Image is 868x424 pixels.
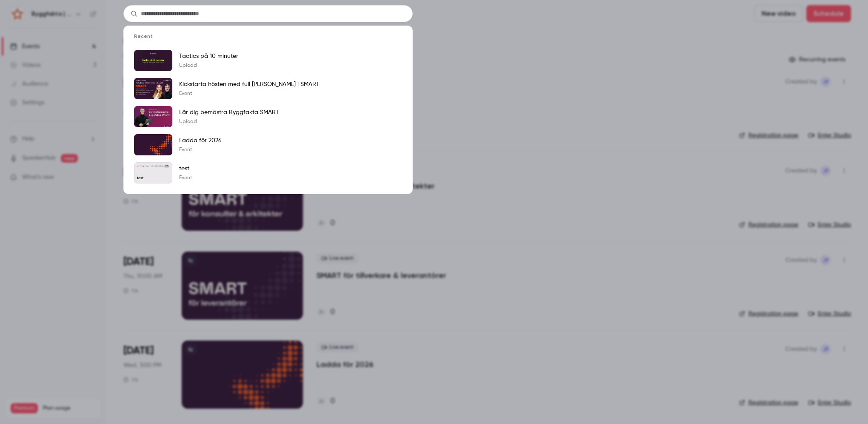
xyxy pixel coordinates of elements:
p: test [179,164,192,173]
img: Tactics på 10 minuter [134,50,172,71]
span: [DATE] [163,165,169,168]
p: Byggfakta | Powered by Hubexo [140,166,163,167]
p: Kickstarta hösten med full [PERSON_NAME] i SMART [179,80,320,89]
p: Tactics på 10 minuter [179,52,238,60]
p: Ladda för 2026 [179,136,222,145]
p: Event [179,90,320,97]
p: Upload [179,62,238,69]
p: Lär dig bemästra Byggfakta SMART [179,108,279,117]
img: test [137,165,140,168]
img: Ladda för 2026 [134,134,172,155]
li: Recent [124,33,412,46]
img: Lär dig bemästra Byggfakta SMART [134,106,172,127]
p: Upload [179,118,279,125]
p: Event [179,175,192,181]
p: Event [179,146,222,153]
img: Kickstarta hösten med full koll i SMART [134,78,172,99]
p: test [137,176,169,180]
